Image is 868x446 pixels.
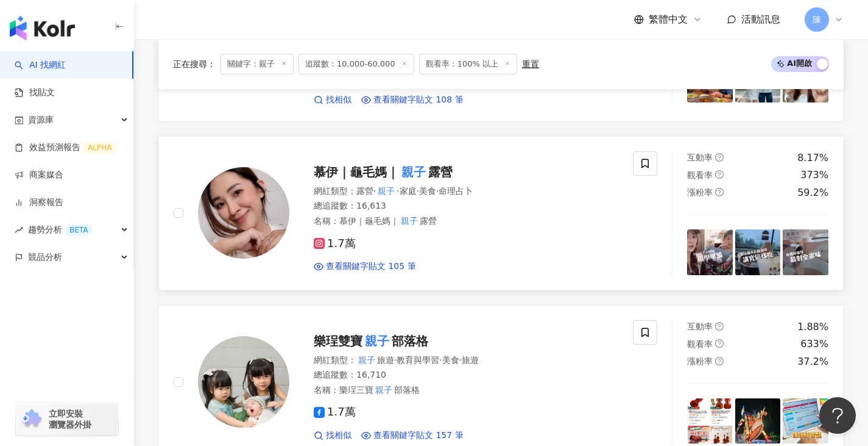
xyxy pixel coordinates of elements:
[361,94,464,106] a: 查看關鍵字貼文 108 筆
[687,356,713,366] span: 漲粉率
[783,229,828,275] img: post-image
[314,261,416,273] a: 查看關鍵字貼文 105 筆
[15,226,23,234] span: rise
[314,200,618,212] div: 總追蹤數 ： 16,613
[394,385,420,395] span: 部落格
[417,186,419,196] span: ·
[15,142,116,154] a: 效益預測報告ALPHA
[687,170,713,180] span: 觀看率
[373,186,376,196] span: ·
[198,167,289,259] img: KOL Avatar
[15,59,66,71] a: searchAI 找網紅
[436,186,439,196] span: ·
[735,398,781,444] img: post-image
[362,331,392,351] mark: 親子
[356,353,377,367] mark: 親子
[800,337,828,351] div: 633%
[326,94,351,106] span: 找相似
[15,169,63,181] a: 商案媒合
[522,59,539,69] div: 重置
[314,165,399,179] span: 慕伊｜龜毛媽｜
[741,13,780,25] span: 活動訊息
[356,186,373,196] span: 露營
[15,196,63,209] a: 洞察報告
[326,430,351,442] span: 找相似
[687,153,713,162] span: 互動率
[399,162,428,182] mark: 親子
[361,430,464,442] a: 查看關鍵字貼文 157 筆
[373,430,464,442] span: 查看關鍵字貼文 157 筆
[377,355,394,365] span: 旅遊
[314,185,618,198] div: 網紅類型 ：
[428,165,453,179] span: 露營
[687,398,733,444] img: post-image
[819,397,856,434] iframe: Help Scout Beacon - Open
[715,322,724,331] span: question-circle
[459,355,462,365] span: ·
[715,188,724,196] span: question-circle
[314,334,362,348] span: 樂珵雙寶
[15,87,55,99] a: 找貼文
[715,153,724,162] span: question-circle
[797,151,828,165] div: 8.17%
[158,136,844,290] a: KOL Avatar慕伊｜龜毛媽｜親子露營網紅類型：露營·親子·家庭·美食·命理占卜總追蹤數：16,613名稱：慕伊｜龜毛媽｜親子露營1.7萬查看關鍵字貼文 105 筆互動率question-c...
[394,355,397,365] span: ·
[314,354,618,367] div: 網紅類型 ：
[339,385,373,395] span: 樂珵三寶
[373,383,394,397] mark: 親子
[715,339,724,348] span: question-circle
[687,339,713,349] span: 觀看率
[10,16,75,40] img: logo
[19,409,43,429] img: chrome extension
[326,261,416,273] span: 查看關鍵字貼文 105 筆
[687,322,713,331] span: 互動率
[420,216,437,226] span: 露營
[439,186,473,196] span: 命理占卜
[376,184,397,198] mark: 親子
[687,187,713,197] span: 漲粉率
[49,408,91,430] span: 立即安裝 瀏覽器外掛
[314,94,351,106] a: 找相似
[221,54,294,74] span: 關鍵字：親子
[314,430,351,442] a: 找相似
[442,355,459,365] span: 美食
[783,398,828,444] img: post-image
[397,186,399,196] span: ·
[399,214,420,228] mark: 親子
[28,106,54,134] span: 資源庫
[28,216,93,243] span: 趨勢分析
[314,214,437,228] span: 名稱 ：
[198,336,289,428] img: KOL Avatar
[797,355,828,369] div: 37.2%
[397,355,439,365] span: 教育與學習
[419,186,436,196] span: 美食
[462,355,479,365] span: 旅遊
[419,54,517,74] span: 觀看率：100% 以上
[735,229,781,275] img: post-image
[797,186,828,200] div: 59.2%
[392,334,428,348] span: 部落格
[813,13,821,26] span: 陳
[16,403,118,436] a: chrome extension立即安裝 瀏覽器外掛
[314,237,356,250] span: 1.7萬
[314,383,420,397] span: 名稱 ：
[339,216,399,226] span: 慕伊｜龜毛媽｜
[439,355,442,365] span: ·
[687,229,733,275] img: post-image
[800,168,828,182] div: 373%
[298,54,414,74] span: 追蹤數：10,000-60,000
[715,170,724,179] span: question-circle
[65,224,93,236] div: BETA
[649,13,688,26] span: 繁體中文
[373,94,464,106] span: 查看關鍵字貼文 108 筆
[314,369,618,381] div: 總追蹤數 ： 16,710
[314,406,356,419] span: 1.7萬
[400,186,417,196] span: 家庭
[173,59,216,69] span: 正在搜尋 ：
[715,357,724,365] span: question-circle
[797,320,828,334] div: 1.88%
[28,243,62,271] span: 競品分析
